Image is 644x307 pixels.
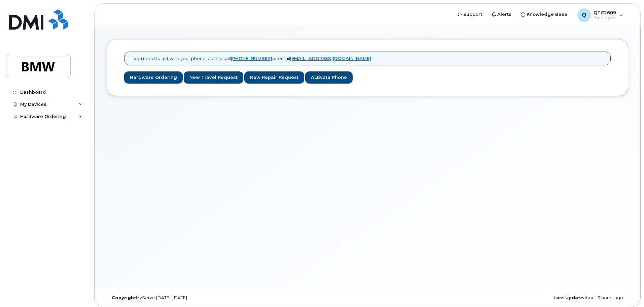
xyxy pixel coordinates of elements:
div: MyServe [DATE]–[DATE] [107,295,281,301]
a: Activate Phone [305,71,353,84]
a: Hardware Ordering [124,71,183,84]
strong: Last Update [553,295,583,300]
a: [EMAIL_ADDRESS][DOMAIN_NAME] [290,56,371,61]
a: New Repair Request [244,71,304,84]
a: [PHONE_NUMBER] [231,56,272,61]
p: If you need to activate your phone, please call or email [131,55,371,62]
strong: Copyright [112,295,136,300]
div: about 3 hours ago [454,295,628,301]
a: New Travel Request [184,71,243,84]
